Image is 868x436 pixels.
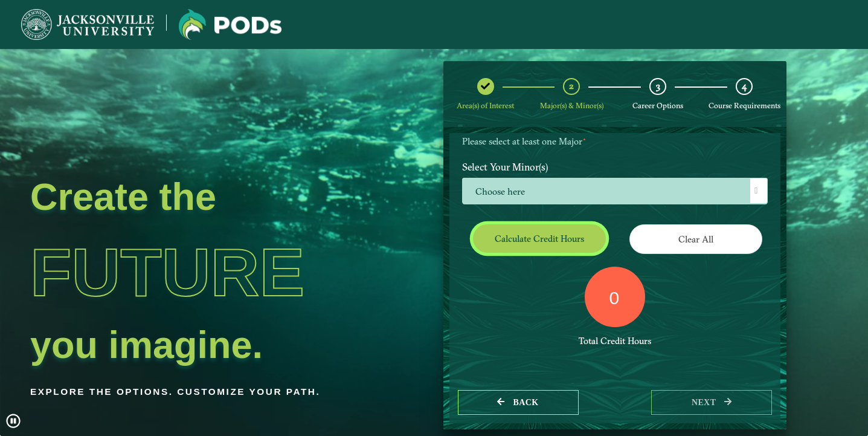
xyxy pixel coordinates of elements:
label: Select Your Minor(s) [453,156,777,178]
span: Course Requirements [709,101,780,110]
span: 4 [742,80,747,92]
div: Total Credit Hours [462,336,768,347]
h2: you imagine. [30,328,361,362]
button: Calculate credit hours [473,224,606,253]
span: 2 [569,80,574,92]
p: Explore the options. Customize your path. [30,383,361,401]
img: Jacksonville University logo [179,9,281,40]
img: Jacksonville University logo [21,9,154,40]
label: 0 [609,287,620,310]
p: Please select at least one Major [462,136,768,148]
span: Choose here [463,178,768,204]
button: next [651,390,772,415]
h1: Future [30,218,361,328]
h2: Create the [30,180,361,213]
span: Area(s) of Interest [457,101,514,110]
span: 3 [656,80,660,92]
button: Back [458,390,579,415]
span: Major(s) & Minor(s) [540,101,603,110]
button: Clear All [629,224,762,254]
span: Career Options [632,101,683,110]
sup: ⋆ [582,135,587,143]
span: Back [513,398,539,407]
